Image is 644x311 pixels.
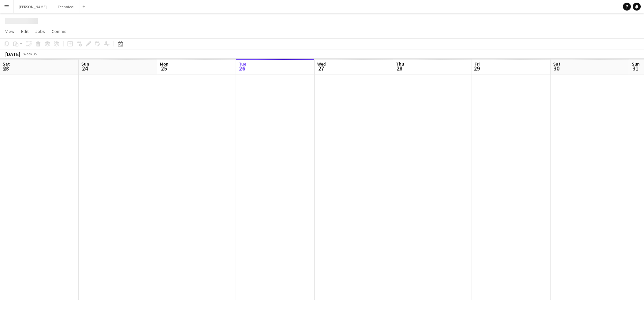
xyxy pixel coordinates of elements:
span: Sun [632,61,640,67]
span: 28 [395,65,404,72]
span: Fri [475,61,480,67]
span: 31 [631,65,640,72]
span: Sun [81,61,89,67]
a: Comms [49,27,69,36]
span: 27 [316,65,326,72]
span: 29 [474,65,480,72]
span: 26 [238,65,246,72]
a: Jobs [33,27,48,36]
span: 30 [552,65,560,72]
button: [PERSON_NAME] [13,0,52,13]
span: Comms [52,28,66,34]
span: Jobs [35,28,45,34]
a: View [3,27,17,36]
span: Sat [553,61,560,67]
span: Thu [396,61,404,67]
span: 23 [2,65,10,72]
button: Technical [52,0,80,13]
span: Edit [21,28,29,34]
span: Week 35 [22,51,38,56]
span: View [5,28,14,34]
span: Tue [239,61,246,67]
div: [DATE] [5,51,20,57]
span: Mon [160,61,168,67]
span: 24 [80,65,89,72]
span: 25 [159,65,168,72]
span: Wed [317,61,326,67]
span: Sat [3,61,10,67]
a: Edit [18,27,31,36]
